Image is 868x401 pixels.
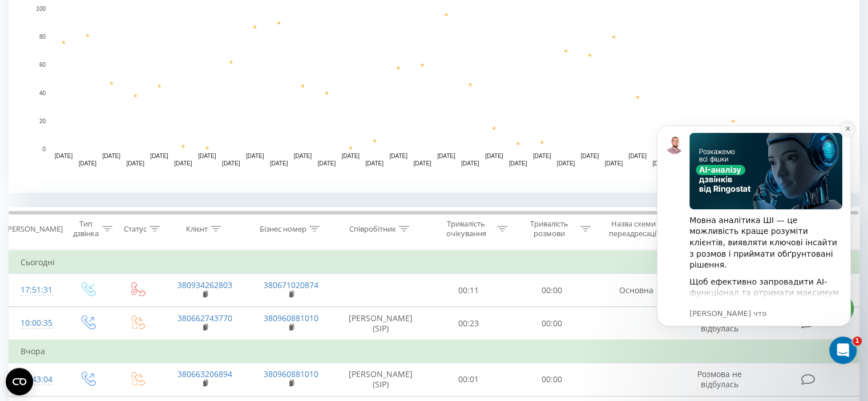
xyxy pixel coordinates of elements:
[55,153,73,159] text: [DATE]
[342,153,360,159] text: [DATE]
[389,153,407,159] text: [DATE]
[605,160,623,167] text: [DATE]
[427,307,510,341] td: 00:23
[6,368,33,395] button: Open CMP widget
[604,219,664,238] div: Назва схеми переадресації
[334,307,427,341] td: [PERSON_NAME] (SIP)
[581,153,599,159] text: [DATE]
[485,153,503,159] text: [DATE]
[21,368,51,391] div: 14:43:04
[557,160,575,167] text: [DATE]
[270,160,288,167] text: [DATE]
[39,90,46,96] text: 40
[264,313,318,323] a: 380960881010
[36,6,46,12] text: 100
[177,280,232,290] a: 380934262803
[349,224,396,234] div: Співробітник
[365,160,383,167] text: [DATE]
[510,363,593,396] td: 00:00
[21,279,51,301] div: 17:51:31
[9,251,859,274] td: Сьогодні
[9,340,859,363] td: Вчора
[697,368,742,390] span: Розмова не відбулась
[520,219,578,238] div: Тривалість розмови
[294,153,312,159] text: [DATE]
[126,160,144,167] text: [DATE]
[427,274,510,307] td: 00:11
[829,337,857,364] iframe: Intercom live chat
[246,153,264,159] text: [DATE]
[509,160,527,167] text: [DATE]
[853,337,862,346] span: 1
[21,312,51,334] div: 10:00:35
[39,34,46,40] text: 80
[124,224,147,234] div: Статус
[39,62,46,68] text: 60
[640,108,868,370] iframe: Intercom notifications сообщение
[593,274,679,307] td: Основна
[222,160,240,167] text: [DATE]
[334,363,427,396] td: [PERSON_NAME] (SIP)
[510,274,593,307] td: 00:00
[150,153,168,159] text: [DATE]
[413,160,431,167] text: [DATE]
[264,280,318,290] a: 380671020874
[186,224,208,234] div: Клієнт
[264,368,318,379] a: 380960881010
[39,118,46,124] text: 20
[533,153,551,159] text: [DATE]
[42,146,46,152] text: 0
[628,153,647,159] text: [DATE]
[438,219,495,238] div: Тривалість очікування
[510,307,593,341] td: 00:00
[79,160,97,167] text: [DATE]
[177,313,232,323] a: 380662743770
[174,160,192,167] text: [DATE]
[461,160,479,167] text: [DATE]
[198,153,216,159] text: [DATE]
[177,368,232,379] a: 380663206894
[260,224,306,234] div: Бізнес номер
[5,224,63,234] div: [PERSON_NAME]
[103,153,121,159] text: [DATE]
[437,153,455,159] text: [DATE]
[318,160,336,167] text: [DATE]
[72,219,99,238] div: Тип дзвінка
[427,363,510,396] td: 00:01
